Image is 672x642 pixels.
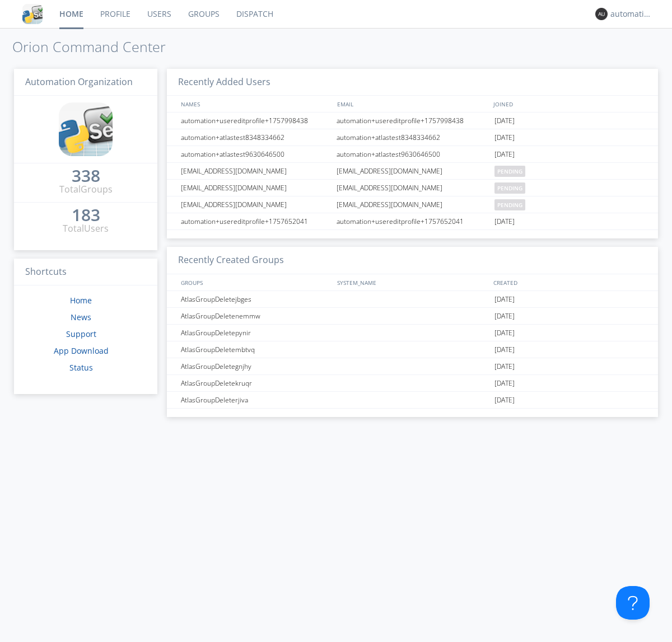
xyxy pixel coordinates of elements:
div: AtlasGroupDeletepynir [178,325,333,341]
a: AtlasGroupDeletepynir[DATE] [167,325,658,341]
a: News [71,312,91,322]
img: cddb5a64eb264b2086981ab96f4c1ba7 [59,102,113,156]
span: [DATE] [494,325,515,341]
div: automation+usereditprofile+1757652041 [334,213,492,229]
iframe: Toggle Customer Support [616,586,650,620]
div: AtlasGroupDeleterjiva [178,392,333,408]
a: AtlasGroupDeletegnjhy[DATE] [167,358,658,375]
a: AtlasGroupDeletembtvq[DATE] [167,341,658,358]
div: automation+atlastest9630646500 [178,146,333,162]
a: [EMAIL_ADDRESS][DOMAIN_NAME][EMAIL_ADDRESS][DOMAIN_NAME]pending [167,163,658,180]
div: 183 [72,209,100,221]
div: AtlasGroupDeletekruqr [178,375,333,391]
div: Total Groups [59,183,113,196]
div: automation+atlastest8348334662 [334,129,492,146]
div: [EMAIL_ADDRESS][DOMAIN_NAME] [334,180,492,196]
a: automation+usereditprofile+1757998438automation+usereditprofile+1757998438[DATE] [167,113,658,129]
a: automation+atlastest8348334662automation+atlastest8348334662[DATE] [167,129,658,146]
span: [DATE] [494,341,515,358]
span: [DATE] [494,392,515,409]
a: 338 [72,170,100,183]
h3: Shortcuts [14,259,157,286]
span: [DATE] [494,213,515,230]
a: automation+usereditprofile+1757652041automation+usereditprofile+1757652041[DATE] [167,213,658,230]
a: automation+atlastest9630646500automation+atlastest9630646500[DATE] [167,146,658,163]
div: Total Users [63,222,109,235]
div: automation+atlastest9630646500 [334,146,492,162]
div: JOINED [491,96,647,112]
div: AtlasGroupDeletegnjhy [178,358,333,374]
a: [EMAIL_ADDRESS][DOMAIN_NAME][EMAIL_ADDRESS][DOMAIN_NAME]pending [167,196,658,213]
div: 338 [72,170,100,181]
div: NAMES [178,96,332,112]
h3: Recently Created Groups [167,247,658,274]
a: AtlasGroupDeleterjiva[DATE] [167,392,658,409]
a: 183 [72,209,100,222]
div: [EMAIL_ADDRESS][DOMAIN_NAME] [178,196,333,213]
span: pending [494,199,525,210]
div: AtlasGroupDeletembtvq [178,341,333,358]
span: [DATE] [494,375,515,392]
div: [EMAIL_ADDRESS][DOMAIN_NAME] [334,163,492,179]
a: App Download [54,345,109,356]
a: Support [66,329,96,339]
div: [EMAIL_ADDRESS][DOMAIN_NAME] [178,180,333,196]
span: pending [494,166,525,177]
img: cddb5a64eb264b2086981ab96f4c1ba7 [22,4,43,24]
a: Status [69,362,93,373]
span: pending [494,182,525,194]
a: Home [70,295,92,306]
a: AtlasGroupDeletejbges[DATE] [167,291,658,308]
span: [DATE] [494,308,515,325]
h3: Recently Added Users [167,69,658,96]
span: [DATE] [494,146,515,163]
div: GROUPS [178,274,332,290]
span: [DATE] [494,291,515,308]
span: Automation Organization [25,76,133,88]
div: automation+usereditprofile+1757652041 [178,213,333,229]
div: SYSTEM_NAME [334,274,491,290]
div: AtlasGroupDeletejbges [178,291,333,307]
div: EMAIL [334,96,491,112]
span: [DATE] [494,113,515,129]
div: automation+atlas0017 [610,8,652,20]
img: 373638.png [595,8,608,20]
div: [EMAIL_ADDRESS][DOMAIN_NAME] [178,163,333,179]
div: automation+usereditprofile+1757998438 [178,113,333,129]
div: CREATED [491,274,647,290]
a: AtlasGroupDeletenemmw[DATE] [167,308,658,325]
a: [EMAIL_ADDRESS][DOMAIN_NAME][EMAIL_ADDRESS][DOMAIN_NAME]pending [167,180,658,196]
div: [EMAIL_ADDRESS][DOMAIN_NAME] [334,196,492,213]
a: AtlasGroupDeletekruqr[DATE] [167,375,658,392]
div: AtlasGroupDeletenemmw [178,308,333,324]
div: automation+usereditprofile+1757998438 [334,113,492,129]
span: [DATE] [494,129,515,146]
span: [DATE] [494,358,515,375]
div: automation+atlastest8348334662 [178,129,333,146]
